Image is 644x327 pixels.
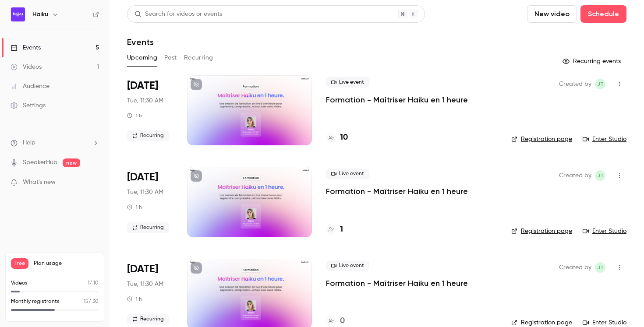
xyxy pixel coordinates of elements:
p: Videos [11,279,28,287]
img: Haiku [11,7,25,21]
a: Registration page [511,318,572,327]
span: Live event [326,169,369,179]
li: help-dropdown-opener [11,138,99,148]
a: Enter Studio [583,318,626,327]
div: Aug 12 Tue, 11:30 AM (Europe/Paris) [127,75,173,145]
span: 15 [84,299,88,304]
button: Recurring events [559,54,626,68]
p: / 30 [84,298,99,306]
button: New video [527,5,577,23]
a: Formation - Maîtriser Haiku en 1 heure [326,278,468,288]
span: jean Touzet [595,170,605,181]
div: 1 h [127,112,142,119]
span: jean Touzet [595,262,605,273]
span: Tue, 11:30 AM [127,280,163,288]
span: Recurring [127,314,169,324]
span: [DATE] [127,170,158,184]
span: jT [597,262,604,273]
span: Live event [326,77,369,88]
span: Recurring [127,130,169,141]
a: 1 [326,224,343,236]
a: SpeakerHub [23,158,57,167]
span: 1 [88,281,89,286]
span: Tue, 11:30 AM [127,188,163,197]
span: jT [597,170,604,181]
a: Registration page [511,227,572,236]
h6: Haiku [32,10,48,19]
a: 0 [326,315,345,327]
span: Created by [559,170,591,181]
div: 1 h [127,204,142,211]
span: Created by [559,262,591,273]
a: Registration page [511,135,572,144]
div: Search for videos or events [134,10,222,19]
div: Audience [11,82,50,91]
h4: 0 [340,315,345,327]
button: Past [164,51,177,65]
a: Formation - Maîtriser Haiku en 1 heure [326,186,468,197]
div: Settings [11,101,46,110]
div: Events [11,43,41,52]
span: jean Touzet [595,79,605,89]
button: Recurring [184,51,213,65]
div: 1 h [127,295,142,302]
a: Enter Studio [583,227,626,236]
span: Free [11,258,28,269]
span: [DATE] [127,262,158,276]
span: What's new [23,178,56,187]
h1: Events [127,37,154,47]
p: / 10 [88,279,99,287]
span: [DATE] [127,79,158,93]
span: new [63,158,80,167]
div: Aug 19 Tue, 11:30 AM (Europe/Paris) [127,167,173,237]
span: Tue, 11:30 AM [127,96,163,105]
a: Formation - Maîtriser Haiku en 1 heure [326,95,468,105]
a: Enter Studio [583,135,626,144]
h4: 1 [340,224,343,236]
span: Help [23,138,35,148]
span: Live event [326,260,369,271]
a: 10 [326,132,348,144]
span: Plan usage [34,260,99,267]
button: Upcoming [127,51,157,65]
button: Schedule [580,5,626,23]
iframe: Noticeable Trigger [88,179,99,186]
span: Created by [559,79,591,89]
span: jT [597,79,604,89]
p: Monthly registrants [11,298,60,306]
h4: 10 [340,132,348,144]
span: Recurring [127,222,169,233]
div: Videos [11,63,42,71]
